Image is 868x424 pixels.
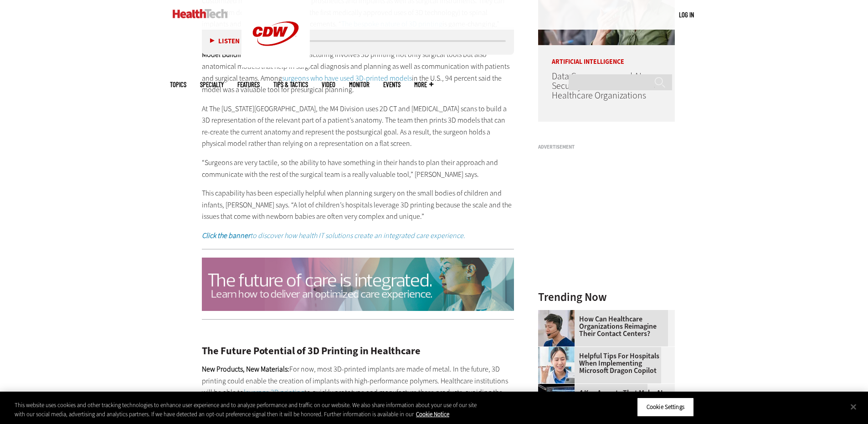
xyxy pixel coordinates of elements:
a: 4 Key Aspects That Make AI PCs Attractive to Healthcare Workers [538,389,669,411]
a: MonITor [349,81,370,88]
span: Specialty [200,81,224,88]
a: How Can Healthcare Organizations Reimagine Their Contact Centers? [538,315,669,337]
a: Video [322,81,335,88]
a: Data Governance and AI Security Go Hand in Hand for Healthcare Organizations [552,70,660,102]
button: Cookie Settings [637,398,694,417]
img: Healthcare contact center [538,310,575,346]
a: Desktop monitor with brain AI concept [538,384,579,391]
div: This website uses cookies and other tracking technologies to enhance user experience and to analy... [15,401,478,419]
a: Click the bannerto discover how health IT solutions create an integrated care experience. [202,231,465,240]
img: Doctor using phone to dictate to tablet [538,347,575,383]
button: Close [843,397,863,417]
a: Doctor using phone to dictate to tablet [538,347,579,354]
h3: Trending Now [538,291,675,303]
span: More [414,81,433,88]
img: ht-futureofcare-static-2023-learnhowtodeliver-desktop [202,258,514,311]
h2: The Future Potential of 3D Printing in Healthcare [202,346,514,356]
a: Log in [679,10,694,19]
strong: New Products, New Materials: [202,364,289,374]
a: CDW [241,60,310,70]
p: “Surgeons are very tactile, so the ability to have something in their hands to plan their approac... [202,157,514,180]
a: Healthcare contact center [538,310,579,317]
h3: Advertisement [538,145,675,150]
img: Desktop monitor with brain AI concept [538,384,575,420]
p: At The [US_STATE][GEOGRAPHIC_DATA], the M4 Division uses 2D CT and [MEDICAL_DATA] scans to build ... [202,103,514,150]
div: User menu [679,10,694,20]
a: Tips & Tactics [273,81,308,88]
p: This capability has been especially helpful when planning surgery on the small bodies of children... [202,187,514,222]
a: More information about your privacy [416,410,449,418]
a: Helpful Tips for Hospitals When Implementing Microsoft Dragon Copilot [538,352,669,374]
em: Click the banner [202,231,250,240]
a: leverage 3D printing [244,388,304,397]
iframe: advertisement [538,153,675,267]
em: to discover how health IT solutions create an integrated care experience. [250,231,465,240]
p: For now, most 3D-printed implants are made of metal. In the future, 3D printing could enable the ... [202,363,514,422]
span: Topics [170,81,186,88]
a: Events [383,81,401,88]
a: Features [237,81,260,88]
img: Home [173,9,228,18]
